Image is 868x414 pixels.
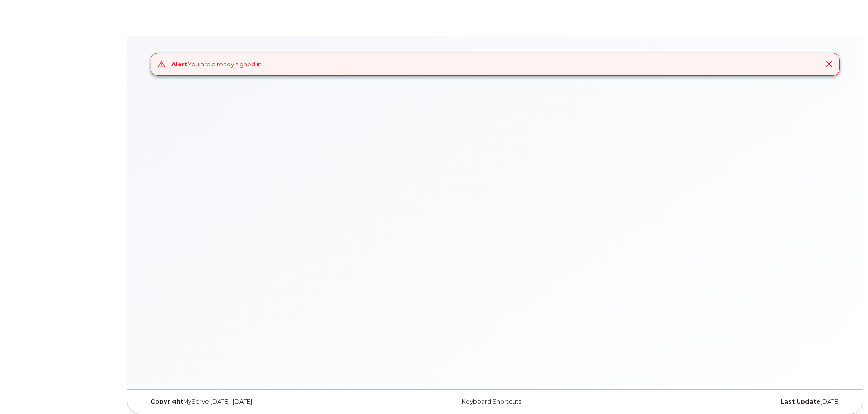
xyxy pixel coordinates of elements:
div: [DATE] [612,398,847,405]
div: MyServe [DATE]–[DATE] [144,398,378,405]
div: You are already signed in. [171,60,263,69]
strong: Alert [171,60,188,68]
strong: Last Update [780,398,820,405]
a: Keyboard Shortcuts [462,398,521,405]
strong: Copyright [151,398,183,405]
